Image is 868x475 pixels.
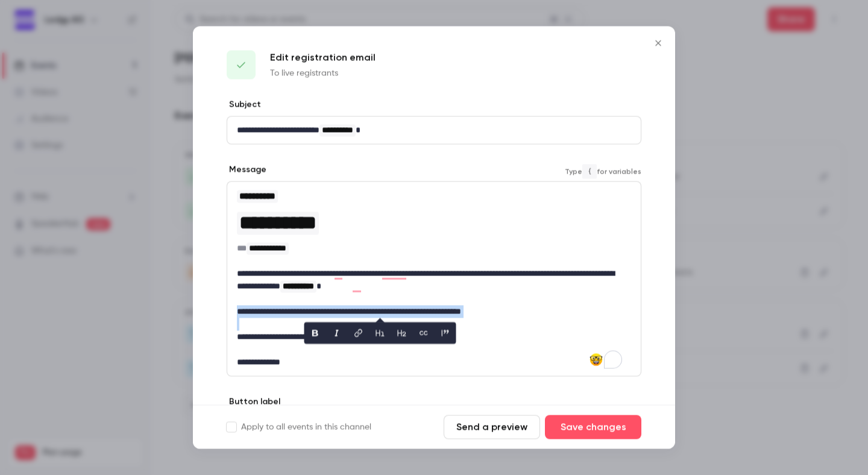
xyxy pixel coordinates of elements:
p: Edit registration email [270,51,376,65]
button: blockquote [436,323,455,342]
label: Subject [227,99,261,111]
button: link [349,323,368,342]
span: Type for variables [565,164,641,178]
p: To live registrants [270,68,376,80]
button: Close [646,31,670,55]
label: Button label [227,396,280,408]
div: editor [227,182,641,376]
button: Save changes [545,415,641,439]
label: Message [227,164,266,176]
div: To enrich screen reader interactions, please activate Accessibility in Grammarly extension settings [227,182,641,376]
div: editor [227,117,641,144]
button: italic [327,323,347,342]
code: { [582,164,597,178]
button: bold [306,323,325,342]
label: Apply to all events in this channel [227,421,371,433]
button: Send a preview [444,415,540,439]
